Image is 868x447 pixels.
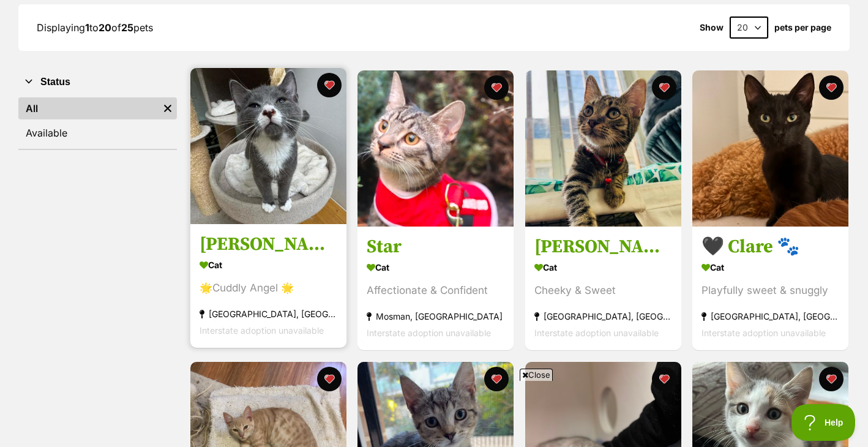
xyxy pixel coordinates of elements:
button: favourite [316,367,341,391]
span: Interstate adoption unavailable [534,328,659,338]
div: 🌟Cuddly Angel 🌟 [200,280,337,296]
strong: 20 [99,21,111,34]
strong: 25 [121,21,133,34]
div: Cat [200,256,337,274]
div: Mosman, [GEOGRAPHIC_DATA] [367,308,504,325]
button: Status [18,74,177,90]
img: 🖤 Clare 🐾 [692,70,848,227]
img: Cora [190,68,346,224]
div: Playfully sweet & snuggly [702,282,839,299]
button: favourite [651,75,676,100]
button: favourite [484,75,509,100]
div: [GEOGRAPHIC_DATA], [GEOGRAPHIC_DATA] [534,308,672,325]
div: Status [18,95,177,149]
a: [PERSON_NAME] Cat 🌟Cuddly Angel 🌟 [GEOGRAPHIC_DATA], [GEOGRAPHIC_DATA] Interstate adoption unavai... [190,223,346,348]
h3: [PERSON_NAME] [534,235,672,258]
a: [PERSON_NAME] Cat Cheeky & Sweet [GEOGRAPHIC_DATA], [GEOGRAPHIC_DATA] Interstate adoption unavail... [525,226,681,350]
div: Cheeky & Sweet [534,282,672,299]
div: [GEOGRAPHIC_DATA], [GEOGRAPHIC_DATA] [200,306,337,322]
div: Cat [702,258,839,276]
img: Star [357,70,514,227]
div: Affectionate & Confident [367,282,504,299]
span: Displaying to of pets [37,21,153,34]
button: favourite [316,73,341,97]
span: Close [520,369,553,381]
button: favourite [651,367,676,391]
button: favourite [819,75,844,100]
a: Available [18,122,177,144]
div: Cat [367,258,504,276]
a: All [18,97,159,119]
strong: 1 [85,21,89,34]
a: 🖤 Clare 🐾 Cat Playfully sweet & snuggly [GEOGRAPHIC_DATA], [GEOGRAPHIC_DATA] Interstate adoption ... [692,226,848,350]
h3: Star [367,235,504,258]
div: [GEOGRAPHIC_DATA], [GEOGRAPHIC_DATA] [702,308,839,325]
h3: [PERSON_NAME] [200,233,337,256]
div: Cat [534,258,672,276]
span: Interstate adoption unavailable [367,328,491,338]
a: Remove filter [159,97,177,119]
a: Star Cat Affectionate & Confident Mosman, [GEOGRAPHIC_DATA] Interstate adoption unavailable favou... [357,226,514,350]
span: Interstate adoption unavailable [200,325,324,336]
img: Gordon [525,70,681,227]
span: Show [700,23,724,32]
button: favourite [484,367,509,391]
h3: 🖤 Clare 🐾 [702,235,839,258]
iframe: Advertisement [137,386,731,441]
label: pets per page [774,23,831,32]
iframe: Help Scout Beacon - Open [791,404,856,441]
span: Interstate adoption unavailable [702,328,826,338]
button: favourite [819,367,844,391]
